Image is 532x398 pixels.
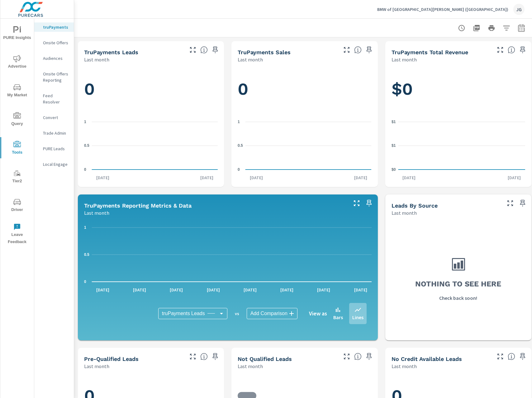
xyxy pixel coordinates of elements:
[2,170,32,185] span: Tier2
[495,352,505,362] button: Make Fullscreen
[162,310,205,317] span: truPayments Leads
[392,202,438,209] h5: Leads By Source
[392,143,396,148] text: $1
[518,198,528,208] span: Save this to your personalized report
[505,198,515,208] button: Make Fullscreen
[43,130,69,136] p: Trade Admin
[392,79,525,100] h1: $0
[247,308,297,319] div: Add Comparison
[309,310,327,317] h6: View as
[350,287,372,293] p: [DATE]
[2,198,32,213] span: Driver
[238,362,263,370] p: Last month
[352,198,362,208] button: Make Fullscreen
[202,287,224,293] p: [DATE]
[34,144,74,153] div: PURE Leads
[364,352,374,362] span: Save this to your personalized report
[250,310,287,317] span: Add Comparison
[129,287,150,293] p: [DATE]
[43,55,69,61] p: Audiences
[238,56,263,63] p: Last month
[513,4,525,15] div: JG
[84,252,89,257] text: 0.5
[84,167,86,172] text: 0
[84,225,86,230] text: 1
[485,22,498,34] button: Print Report
[392,120,396,124] text: $1
[392,362,417,370] p: Last month
[34,22,74,32] div: truPayments
[84,209,109,217] p: Last month
[238,49,291,55] h5: truPayments Sales
[188,352,198,362] button: Make Fullscreen
[392,209,417,217] p: Last month
[43,93,69,105] p: Feed Resolver
[34,38,74,47] div: Onsite Offers
[377,7,508,12] p: BMW of [GEOGRAPHIC_DATA][PERSON_NAME] ([GEOGRAPHIC_DATA])
[84,280,86,284] text: 0
[238,167,240,172] text: 0
[354,46,362,54] span: Number of sales matched to a truPayments lead. [Source: This data is sourced from the dealer's DM...
[34,91,74,107] div: Feed Resolver
[84,362,109,370] p: Last month
[503,175,525,181] p: [DATE]
[392,49,468,55] h5: truPayments Total Revenue
[43,114,69,121] p: Convert
[354,353,362,360] span: A basic review has been done and has not approved the credit worthiness of the lead by the config...
[342,45,352,55] button: Make Fullscreen
[200,46,208,54] span: The number of truPayments leads.
[350,175,372,181] p: [DATE]
[34,54,74,63] div: Audiences
[364,45,374,55] span: Save this to your personalized report
[210,45,220,55] span: Save this to your personalized report
[0,19,34,248] div: nav menu
[43,24,69,30] p: truPayments
[84,202,192,209] h5: truPayments Reporting Metrics & Data
[188,45,198,55] button: Make Fullscreen
[196,175,218,181] p: [DATE]
[2,141,32,156] span: Tools
[84,49,138,55] h5: truPayments Leads
[518,352,528,362] span: Save this to your personalized report
[34,113,74,122] div: Convert
[200,353,208,360] span: A basic review has been done and approved the credit worthiness of the lead by the configured cre...
[495,45,505,55] button: Make Fullscreen
[508,353,515,360] span: A lead that has been submitted but has not gone through the credit application process.
[2,84,32,99] span: My Market
[34,160,74,169] div: Local Engage
[245,175,267,181] p: [DATE]
[313,287,335,293] p: [DATE]
[515,22,528,34] button: Select Date Range
[34,69,74,85] div: Onsite Offers Reporting
[518,45,528,55] span: Save this to your personalized report
[238,143,243,148] text: 0.5
[508,46,515,54] span: Total revenue from sales matched to a truPayments lead. [Source: This data is sourced from the de...
[238,120,240,124] text: 1
[238,79,371,100] h1: 0
[470,22,483,34] button: "Export Report to PDF"
[392,167,396,172] text: $0
[165,287,187,293] p: [DATE]
[276,287,298,293] p: [DATE]
[2,26,32,41] span: PURE Insights
[84,143,89,148] text: 0.5
[43,71,69,83] p: Onsite Offers Reporting
[500,22,513,34] button: Apply Filters
[364,198,374,208] span: Save this to your personalized report
[2,55,32,70] span: Advertise
[158,308,227,319] div: truPayments Leads
[415,279,501,289] h3: Nothing to see here
[84,120,86,124] text: 1
[210,352,220,362] span: Save this to your personalized report
[92,287,114,293] p: [DATE]
[392,356,462,362] h5: No Credit Available Leads
[2,112,32,127] span: Query
[84,79,218,100] h1: 0
[43,146,69,152] p: PURE Leads
[43,161,69,167] p: Local Engage
[2,223,32,246] span: Leave Feedback
[352,314,363,321] p: Lines
[43,40,69,46] p: Onsite Offers
[34,128,74,138] div: Trade Admin
[84,356,139,362] h5: Pre-Qualified Leads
